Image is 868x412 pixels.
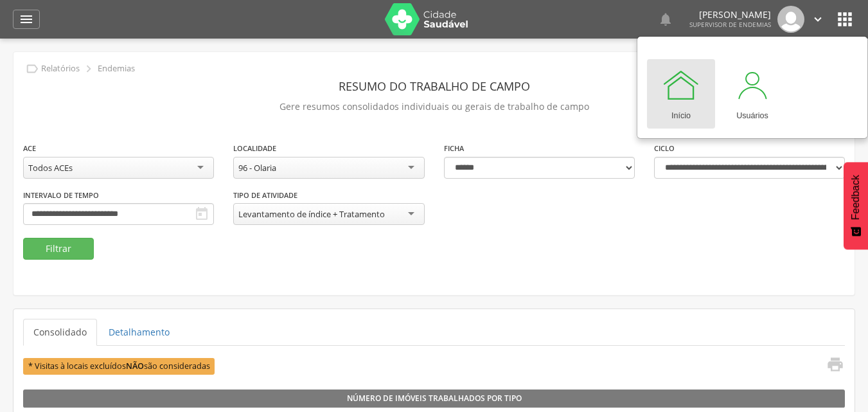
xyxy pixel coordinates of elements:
[98,319,180,346] a: Detalhamento
[811,6,825,33] a: 
[718,59,786,129] a: Usuários
[98,64,135,74] p: Endemias
[23,98,845,116] p: Gere resumos consolidados individuais ou gerais de trabalho de campo
[23,238,94,260] button: Filtrar
[238,208,385,220] div: Levantamento de índice + Tratamento
[41,64,80,74] p: Relatórios
[23,143,36,154] label: ACE
[126,361,144,372] b: NÃO
[444,143,464,154] label: Ficha
[82,62,96,76] i: 
[658,12,673,27] i: 
[689,20,771,29] span: Supervisor de Endemias
[811,12,825,26] i: 
[194,206,209,222] i: 
[835,9,855,30] i: 
[23,390,845,408] legend: Número de Imóveis Trabalhados por Tipo
[844,162,868,249] button: Feedback - Mostrar pesquisa
[28,162,73,174] div: Todos ACEs
[238,162,276,174] div: 96 - Olaria
[23,190,99,201] label: Intervalo de Tempo
[826,355,844,373] i: 
[850,175,862,220] span: Feedback
[689,10,771,19] p: [PERSON_NAME]
[819,355,844,377] a: 
[233,190,297,201] label: Tipo de Atividade
[23,75,845,98] header: Resumo do Trabalho de Campo
[654,143,675,154] label: Ciclo
[13,10,40,29] a: 
[25,62,39,76] i: 
[233,143,276,154] label: Localidade
[658,6,673,33] a: 
[23,319,97,346] a: Consolidado
[23,358,215,374] span: * Visitas à locais excluídos são consideradas
[19,12,34,27] i: 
